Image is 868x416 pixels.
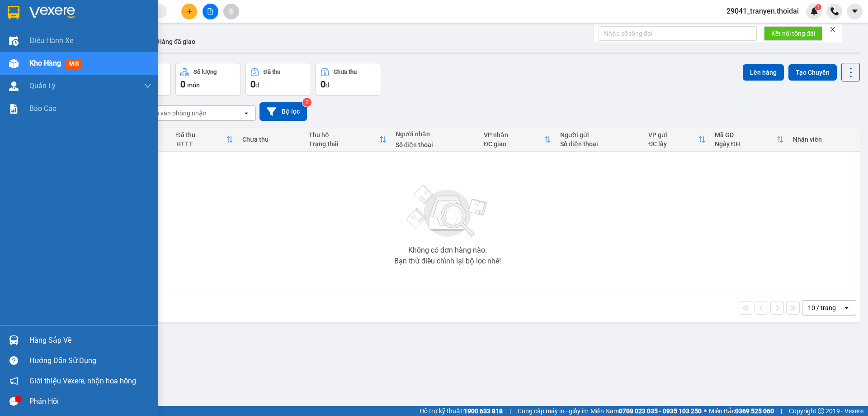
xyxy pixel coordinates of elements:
th: Toggle SortBy [479,128,556,152]
div: Số điện thoại [560,140,639,148]
div: Chưa thu [242,136,300,143]
span: 1 [816,4,820,10]
span: Báo cáo [29,103,57,114]
span: Cung cấp máy in - giấy in: [518,406,588,416]
img: warehouse-icon [9,59,19,68]
span: đ [325,81,329,89]
span: 0 [250,79,255,90]
th: Toggle SortBy [172,128,238,152]
span: Miền Nam [590,406,702,416]
div: Đã thu [176,131,226,139]
button: plus [181,4,197,19]
th: Toggle SortBy [710,128,788,152]
span: Hỗ trợ kỹ thuật: [420,406,503,416]
button: Hàng đã giao [150,31,203,53]
div: 10 / trang [808,303,836,312]
img: icon-new-feature [810,7,818,15]
button: Chưa thu0đ [316,63,381,96]
th: Toggle SortBy [644,128,710,152]
button: caret-down [847,4,863,19]
div: Trạng thái [309,140,379,148]
span: 0 [321,79,325,90]
div: Số điện thoại [396,141,475,148]
img: warehouse-icon [9,36,19,46]
span: down [144,82,151,90]
span: Quản Lý [29,80,56,91]
span: caret-down [851,7,859,15]
div: ĐC lấy [648,140,698,148]
span: 0 [180,79,185,90]
img: logo-vxr [8,6,19,19]
span: message [9,397,18,406]
th: Toggle SortBy [304,128,391,152]
svg: open [843,304,850,311]
div: Số lượng [193,69,217,75]
div: Người nhận [396,130,475,138]
span: Điều hành xe [29,35,73,46]
button: Bộ lọc [259,102,307,121]
button: Tạo Chuyến [788,64,837,81]
div: Hướng dẫn sử dụng [29,354,151,368]
div: Bạn thử điều chỉnh lại bộ lọc nhé! [394,258,501,265]
div: VP gửi [648,131,698,139]
sup: 1 [815,4,821,10]
div: VP nhận [484,131,544,139]
span: 29041_tranyen.thoidai [719,5,806,17]
span: aim [228,8,234,14]
button: file-add [203,4,218,19]
div: Chọn văn phòng nhận [144,109,207,118]
div: Người gửi [560,131,639,139]
strong: 0369 525 060 [735,407,774,415]
div: Mã GD [715,131,777,139]
span: Giới thiệu Vexere, nhận hoa hồng [29,375,136,387]
div: ĐC giao [484,140,544,148]
span: Kho hàng [29,59,61,67]
img: svg+xml;base64,PHN2ZyBjbGFzcz0ibGlzdC1wbHVnX19zdmciIHhtbG5zPSJodHRwOi8vd3d3LnczLm9yZy8yMDAwL3N2Zy... [402,180,493,243]
span: đ [255,81,259,89]
div: Phản hồi [29,395,151,408]
img: warehouse-icon [9,335,19,345]
button: aim [223,4,239,19]
div: Hàng sắp về [29,334,151,347]
sup: 2 [302,98,311,107]
div: Nhân viên [793,136,855,143]
span: notification [9,377,18,385]
span: question-circle [9,356,18,365]
span: file-add [207,8,213,14]
div: Đã thu [264,69,280,75]
div: Thu hộ [309,131,379,139]
button: Lên hàng [743,64,784,81]
button: Đã thu0đ [245,63,311,96]
span: mới [66,59,82,69]
span: close [830,26,836,33]
strong: 1900 633 818 [464,407,503,415]
span: Miền Bắc [709,406,774,416]
strong: 0708 023 035 - 0935 103 250 [619,407,702,415]
span: copyright [818,408,824,414]
span: | [509,406,511,416]
img: phone-icon [830,7,839,15]
div: Ngày ĐH [715,140,777,148]
div: Không có đơn hàng nào. [408,247,487,254]
div: Chưa thu [334,69,357,75]
div: HTTT [176,140,226,148]
svg: open [243,110,250,117]
span: món [187,81,200,89]
span: plus [186,8,193,14]
button: Kết nối tổng đài [764,26,822,41]
span: ⚪️ [704,409,707,413]
span: Kết nối tổng đài [771,29,815,38]
img: solution-icon [9,104,19,114]
span: | [781,406,782,416]
button: Số lượng0món [175,63,241,96]
input: Nhập số tổng đài [599,26,757,41]
img: warehouse-icon [9,81,19,91]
